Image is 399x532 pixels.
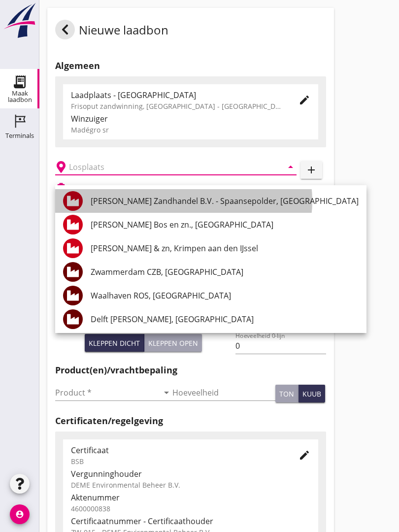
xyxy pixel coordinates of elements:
div: Waalhaven ROS, [GEOGRAPHIC_DATA] [91,290,359,301]
i: edit [299,449,310,461]
i: add [305,164,317,176]
input: Losplaats [69,159,269,175]
div: [PERSON_NAME] Zandhandel B.V. - Spaansepolder, [GEOGRAPHIC_DATA] [91,195,359,207]
div: Vergunninghouder [71,468,310,480]
h2: Certificaten/regelgeving [55,414,326,428]
h2: Algemeen [55,59,326,72]
i: account_circle [10,504,30,524]
button: kuub [299,385,325,402]
div: ton [279,389,294,399]
img: logo-small.a267ee39.svg [2,2,37,39]
div: DEME Environmental Beheer B.V. [71,480,310,490]
i: arrow_drop_down [285,161,297,173]
div: [PERSON_NAME] & zn, Krimpen aan den IJssel [91,242,359,254]
div: BSB [71,456,283,466]
i: edit [299,94,310,106]
div: [PERSON_NAME] Bos en zn., [GEOGRAPHIC_DATA] [91,219,359,231]
h2: Beladen vaartuig [71,183,121,192]
div: Terminals [5,133,34,139]
input: Product * [55,385,159,400]
div: Certificaat [71,444,283,456]
div: Zwammerdam CZB, [GEOGRAPHIC_DATA] [91,266,359,278]
h2: Product(en)/vrachtbepaling [55,364,326,377]
div: Nieuwe laadbon [55,20,168,43]
div: 4600000838 [71,503,310,514]
div: Certificaatnummer - Certificaathouder [71,515,310,527]
div: Delft [PERSON_NAME], [GEOGRAPHIC_DATA] [91,313,359,325]
i: arrow_drop_down [161,387,172,399]
input: Hoeveelheid [172,385,276,400]
div: Kleppen dicht [89,338,140,348]
div: Madégro sr [71,125,310,135]
input: Hoeveelheid 0-lijn [235,338,326,354]
div: Frisoput zandwinning, [GEOGRAPHIC_DATA] - [GEOGRAPHIC_DATA]. [71,101,283,111]
button: ton [275,385,299,402]
div: Laadplaats - [GEOGRAPHIC_DATA] [71,89,283,101]
div: Winzuiger [71,113,310,125]
div: Kleppen open [148,338,198,348]
button: Kleppen open [144,334,202,352]
div: kuub [302,389,321,399]
button: Kleppen dicht [85,334,144,352]
div: Aktenummer [71,492,310,503]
